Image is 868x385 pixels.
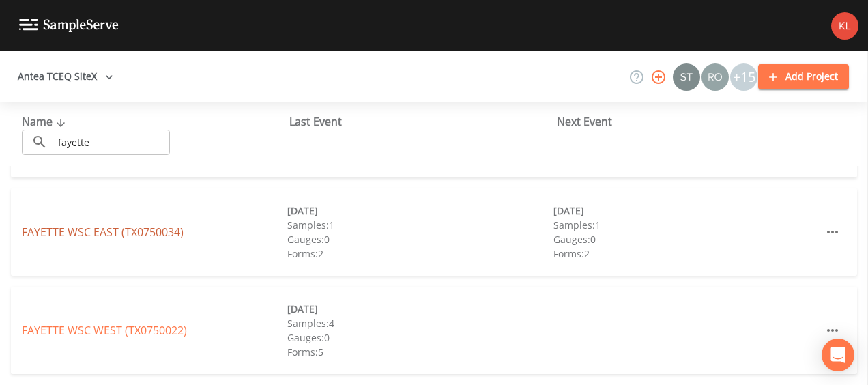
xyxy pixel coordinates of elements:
[553,232,819,246] div: Gauges: 0
[553,203,819,218] div: [DATE]
[287,316,553,330] div: Samples: 4
[553,246,819,261] div: Forms: 2
[822,339,854,371] div: Open Intercom Messenger
[701,63,729,91] div: Rodolfo Ramirez
[287,330,553,345] div: Gauges: 0
[758,64,849,89] button: Add Project
[287,232,553,246] div: Gauges: 0
[19,19,119,32] img: logo
[287,246,553,261] div: Forms: 2
[553,218,819,232] div: Samples: 1
[701,63,729,91] img: 7e5c62b91fde3b9fc00588adc1700c9a
[730,63,757,91] div: +15
[672,63,701,91] div: Stan Porter
[22,114,69,129] span: Name
[289,113,557,130] div: Last Event
[22,225,184,240] a: FAYETTE WSC EAST (TX0750034)
[831,12,858,40] img: 9c4450d90d3b8045b2e5fa62e4f92659
[12,64,119,89] button: Antea TCEQ SiteX
[22,323,187,338] a: FAYETTE WSC WEST (TX0750022)
[673,63,700,91] img: c0670e89e469b6405363224a5fca805c
[557,113,824,130] div: Next Event
[287,302,553,316] div: [DATE]
[287,203,553,218] div: [DATE]
[287,218,553,232] div: Samples: 1
[53,130,170,155] input: Search Projects
[287,345,553,359] div: Forms: 5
